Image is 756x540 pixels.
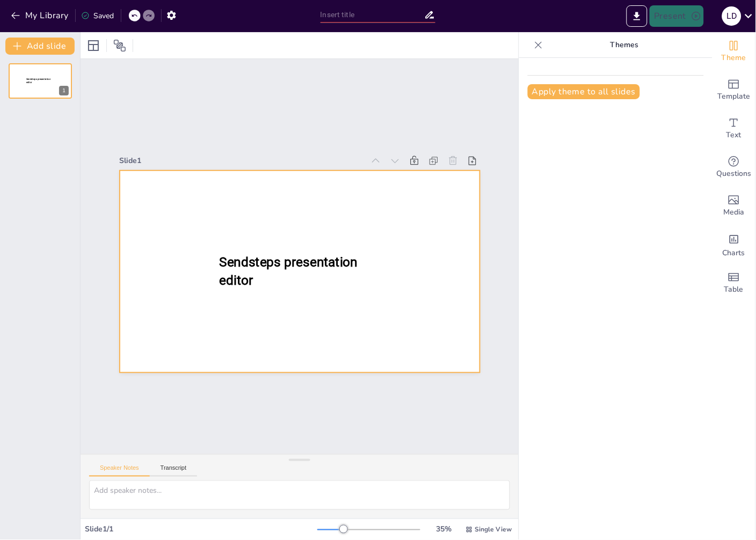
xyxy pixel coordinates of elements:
[528,84,640,99] button: Apply theme to all slides
[475,526,512,534] span: Single View
[650,5,703,27] button: Present
[219,254,358,288] span: Sendsteps presentation editor
[89,465,150,477] button: Speaker Notes
[722,5,742,27] button: L D
[722,6,742,26] div: L D
[722,52,746,64] span: Theme
[120,156,364,166] div: Slide 1
[9,63,72,99] div: 1
[718,91,751,102] span: Template
[713,187,755,225] div: Add images, graphics, shapes or video
[431,524,457,535] div: 35 %
[627,5,648,27] button: Export to PowerPoint
[713,148,755,187] div: Get real-time input from your audience
[726,129,742,141] span: Text
[713,32,755,71] div: Change the overall theme
[59,86,69,95] div: 1
[321,7,425,23] input: Insert title
[724,206,745,218] span: Media
[26,78,50,84] span: Sendsteps presentation editor
[713,71,755,109] div: Add ready made slides
[713,264,755,302] div: Add a table
[724,284,744,295] span: Table
[713,109,755,148] div: Add text boxes
[717,168,752,180] span: Questions
[150,465,198,477] button: Transcript
[85,37,102,54] div: Layout
[81,11,114,21] div: Saved
[547,32,702,58] p: Themes
[723,247,745,259] span: Charts
[8,7,73,24] button: My Library
[713,225,755,264] div: Add charts and graphs
[5,38,75,55] button: Add slide
[113,39,126,52] span: Position
[85,524,317,535] div: Slide 1 / 1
